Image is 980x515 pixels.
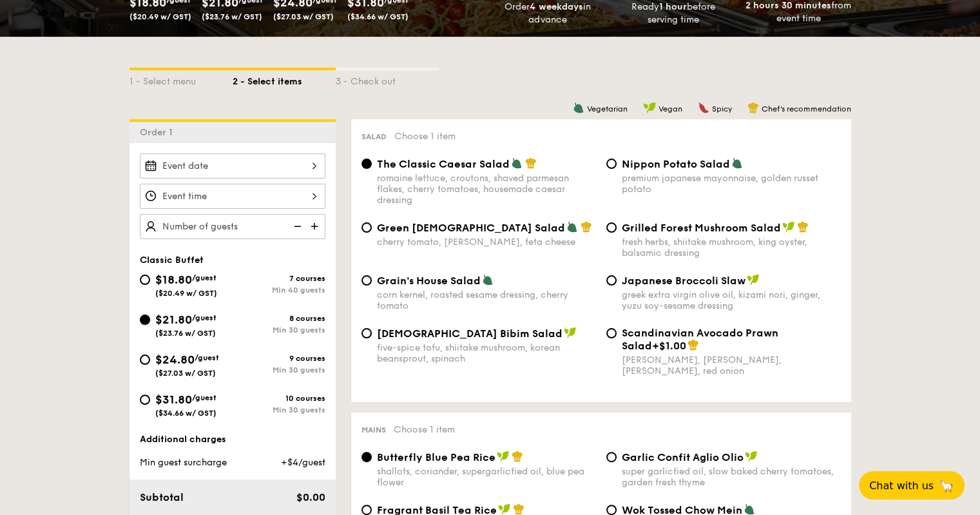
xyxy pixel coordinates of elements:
input: $31.80/guest($34.66 w/ GST)10 coursesMin 30 guests [140,394,150,405]
span: Grain's House Salad [377,275,481,287]
span: Scandinavian Avocado Prawn Salad [622,327,778,352]
span: 🦙 [939,478,954,493]
img: icon-vegetarian.fe4039eb.svg [744,503,755,515]
img: icon-reduce.1d2dbef1.svg [287,214,306,238]
div: 7 courses [233,274,325,283]
div: 10 courses [233,394,325,403]
div: 3 - Check out [336,70,439,88]
span: The Classic Caesar Salad [377,158,510,170]
div: romaine lettuce, croutons, shaved parmesan flakes, cherry tomatoes, housemade caesar dressing [377,173,596,206]
img: icon-vegetarian.fe4039eb.svg [482,274,494,286]
div: super garlicfied oil, slow baked cherry tomatoes, garden fresh thyme [622,466,841,488]
input: Green [DEMOGRAPHIC_DATA] Saladcherry tomato, [PERSON_NAME], feta cheese [361,222,372,233]
span: $18.80 [155,273,192,287]
img: icon-chef-hat.a58ddaea.svg [687,339,699,351]
div: Order in advance [490,1,606,26]
input: [DEMOGRAPHIC_DATA] Bibim Saladfive-spice tofu, shiitake mushroom, korean beansprout, spinach [361,328,372,338]
img: icon-vegan.f8ff3823.svg [745,451,758,462]
span: ($20.49 w/ GST) [130,12,191,21]
input: The Classic Caesar Saladromaine lettuce, croutons, shaved parmesan flakes, cherry tomatoes, house... [361,159,372,169]
div: 2 - Select items [233,70,336,88]
span: Chef's recommendation [762,104,851,113]
button: Chat with us🦙 [859,471,965,500]
span: [DEMOGRAPHIC_DATA] Bibim Salad [377,327,562,340]
input: Event time [140,184,325,209]
span: ($23.76 w/ GST) [202,12,262,21]
img: icon-chef-hat.a58ddaea.svg [525,157,537,169]
span: $0.00 [296,491,325,503]
img: icon-vegetarian.fe4039eb.svg [573,102,584,113]
span: $31.80 [155,393,192,407]
span: $21.80 [155,313,192,327]
span: Japanese Broccoli Slaw [622,275,745,287]
span: Butterfly Blue Pea Rice [377,451,495,463]
strong: 1 hour [659,1,687,12]
input: Garlic Confit Aglio Oliosuper garlicfied oil, slow baked cherry tomatoes, garden fresh thyme [606,452,617,462]
img: icon-vegan.f8ff3823.svg [497,451,510,462]
span: Subtotal [140,491,184,503]
span: ($20.49 w/ GST) [155,289,217,298]
input: $21.80/guest($23.76 w/ GST)8 coursesMin 30 guests [140,315,150,325]
input: Event date [140,153,325,179]
span: Spicy [712,104,732,113]
span: Chat with us [869,480,934,492]
span: ($27.03 w/ GST) [155,369,216,378]
div: Ready before serving time [615,1,731,26]
span: Garlic Confit Aglio Olio [622,451,744,463]
img: icon-spicy.37a8142b.svg [698,102,709,113]
div: greek extra virgin olive oil, kizami nori, ginger, yuzu soy-sesame dressing [622,289,841,311]
img: icon-chef-hat.a58ddaea.svg [512,451,523,462]
span: Choose 1 item [394,424,455,435]
div: 9 courses [233,354,325,363]
img: icon-vegetarian.fe4039eb.svg [566,221,578,233]
span: Nippon Potato Salad [622,158,730,170]
div: cherry tomato, [PERSON_NAME], feta cheese [377,237,596,248]
strong: 4 weekdays [530,1,582,12]
span: ($34.66 w/ GST) [155,409,216,418]
div: Min 40 guests [233,286,325,295]
span: Classic Buffet [140,255,204,266]
img: icon-chef-hat.a58ddaea.svg [513,503,524,515]
img: icon-vegetarian.fe4039eb.svg [731,157,743,169]
img: icon-chef-hat.a58ddaea.svg [797,221,809,233]
div: corn kernel, roasted sesame dressing, cherry tomato [377,289,596,311]
input: $24.80/guest($27.03 w/ GST)9 coursesMin 30 guests [140,355,150,365]
span: ($27.03 w/ GST) [273,12,334,21]
div: 1 - Select menu [130,70,233,88]
span: Grilled Forest Mushroom Salad [622,222,781,234]
input: Wok Tossed Chow Meinbutton mushroom, tricolour capsicum, cripsy egg noodle, kikkoman, super garli... [606,505,617,515]
input: Japanese Broccoli Slawgreek extra virgin olive oil, kizami nori, ginger, yuzu soy-sesame dressing [606,275,617,286]
img: icon-vegetarian.fe4039eb.svg [511,157,523,169]
input: Scandinavian Avocado Prawn Salad+$1.00[PERSON_NAME], [PERSON_NAME], [PERSON_NAME], red onion [606,328,617,338]
span: $24.80 [155,353,195,367]
img: icon-vegan.f8ff3823.svg [747,274,760,286]
div: fresh herbs, shiitake mushroom, king oyster, balsamic dressing [622,237,841,258]
div: [PERSON_NAME], [PERSON_NAME], [PERSON_NAME], red onion [622,355,841,376]
input: Number of guests [140,214,325,239]
input: Fragrant Basil Tea Ricethai basil, european basil, shallot scented sesame oil, barley multigrain ... [361,505,372,515]
span: Green [DEMOGRAPHIC_DATA] Salad [377,222,565,234]
div: shallots, coriander, supergarlicfied oil, blue pea flower [377,466,596,488]
span: /guest [195,353,219,362]
span: /guest [192,393,216,402]
span: Choose 1 item [394,131,456,142]
img: icon-vegan.f8ff3823.svg [498,503,511,515]
img: icon-vegan.f8ff3823.svg [782,221,795,233]
div: premium japanese mayonnaise, golden russet potato [622,173,841,195]
img: icon-vegan.f8ff3823.svg [643,102,656,113]
span: Order 1 [140,127,178,138]
img: icon-chef-hat.a58ddaea.svg [747,102,759,113]
span: ($23.76 w/ GST) [155,329,216,338]
img: icon-chef-hat.a58ddaea.svg [581,221,592,233]
span: Salad [361,132,387,141]
div: Additional charges [140,433,325,446]
span: +$4/guest [280,457,325,468]
span: /guest [192,313,216,322]
span: +$1.00 [652,340,686,352]
div: five-spice tofu, shiitake mushroom, korean beansprout, spinach [377,342,596,364]
input: Grilled Forest Mushroom Saladfresh herbs, shiitake mushroom, king oyster, balsamic dressing [606,222,617,233]
input: Grain's House Saladcorn kernel, roasted sesame dressing, cherry tomato [361,275,372,286]
div: Min 30 guests [233,365,325,374]
input: Nippon Potato Saladpremium japanese mayonnaise, golden russet potato [606,159,617,169]
input: Butterfly Blue Pea Riceshallots, coriander, supergarlicfied oil, blue pea flower [361,452,372,462]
